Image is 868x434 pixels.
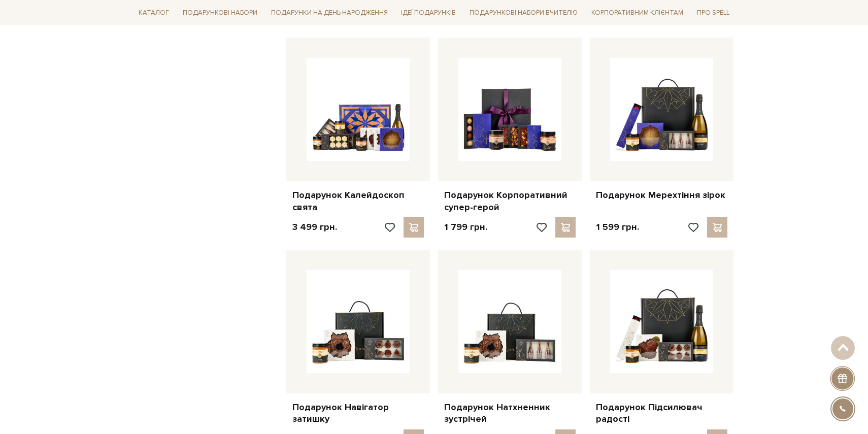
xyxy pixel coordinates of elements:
[596,221,639,233] p: 1 599 грн.
[292,402,424,425] a: Подарунок Навігатор затишку
[444,221,487,233] p: 1 799 грн.
[179,5,261,21] a: Подарункові набори
[465,4,582,21] a: Подарункові набори Вчителю
[292,189,424,213] a: Подарунок Калейдоскоп свята
[596,189,727,201] a: Подарунок Мерехтіння зірок
[587,5,687,21] a: Корпоративним клієнтам
[397,5,460,21] a: Ідеї подарунків
[135,5,173,21] a: Каталог
[444,189,576,213] a: Подарунок Корпоративний супер-герой
[267,5,392,21] a: Подарунки на День народження
[596,402,727,425] a: Подарунок Підсилювач радості
[693,5,733,21] a: Про Spell
[444,402,576,425] a: Подарунок Натхненник зустрічей
[292,221,337,233] p: 3 499 грн.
